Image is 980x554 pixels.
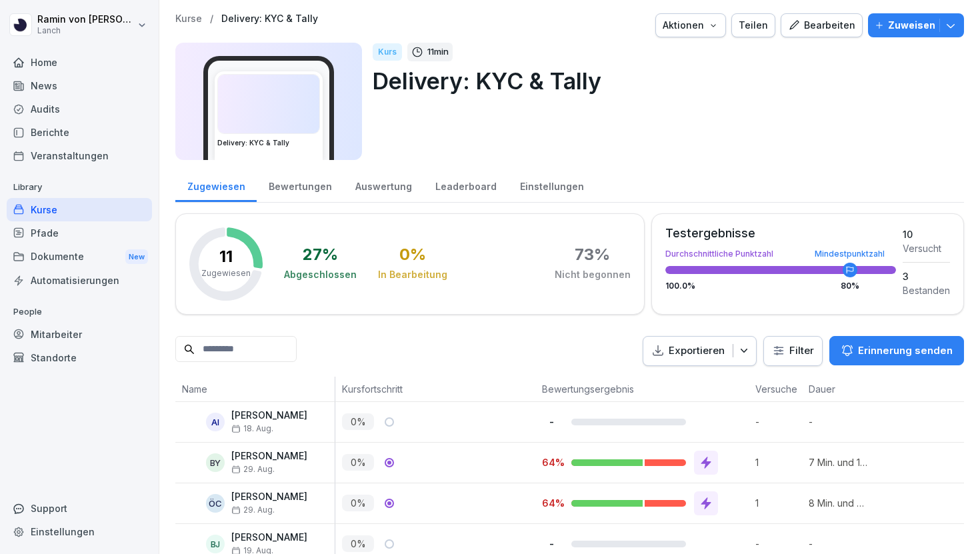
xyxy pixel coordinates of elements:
[399,247,426,263] div: 0 %
[542,497,561,509] p: 64%
[37,14,135,25] p: Ramin von [PERSON_NAME]
[643,336,757,366] button: Exportieren
[231,451,307,462] p: [PERSON_NAME]
[764,337,822,365] button: Filter
[182,382,328,396] p: Name
[7,121,152,144] a: Berichte
[575,247,610,263] div: 73 %
[231,491,307,503] p: [PERSON_NAME]
[427,45,449,59] p: 11 min
[809,455,869,469] p: 7 Min. und 13 Sek.
[7,51,152,74] a: Home
[7,97,152,121] a: Audits
[755,496,802,510] p: 1
[342,413,374,430] p: 0 %
[508,168,595,202] a: Einstellungen
[739,18,768,33] div: Teilen
[665,250,896,258] div: Durchschnittliche Punktzahl
[7,74,152,97] a: News
[175,13,202,25] a: Kurse
[815,250,885,258] div: Mindestpunktzahl
[206,494,225,513] div: ÖC
[201,267,251,279] p: Zugewiesen
[210,13,213,25] p: /
[373,64,953,98] p: Delivery: KYC & Tally
[231,505,275,515] span: 29. Aug.
[284,268,357,281] div: Abgeschlossen
[231,410,307,421] p: [PERSON_NAME]
[542,456,561,469] p: 64%
[809,415,869,429] p: -
[7,245,152,269] a: DokumenteNew
[7,245,152,269] div: Dokumente
[37,26,135,35] p: Lanch
[221,13,318,25] a: Delivery: KYC & Tally
[7,198,152,221] a: Kurse
[655,13,726,37] button: Aktionen
[206,453,225,472] div: BY
[175,168,257,202] a: Zugewiesen
[903,269,950,283] div: 3
[772,344,814,357] div: Filter
[542,537,561,550] p: -
[903,283,950,297] div: Bestanden
[231,532,307,543] p: [PERSON_NAME]
[809,382,862,396] p: Dauer
[219,249,233,265] p: 11
[7,177,152,198] p: Library
[781,13,863,37] button: Bearbeiten
[206,413,225,431] div: AI
[342,382,529,396] p: Kursfortschritt
[755,537,802,551] p: -
[231,424,273,433] span: 18. Aug.
[542,415,561,428] p: -
[755,455,802,469] p: 1
[206,535,225,553] div: BJ
[423,168,508,202] div: Leaderboard
[7,346,152,369] a: Standorte
[7,221,152,245] a: Pfade
[665,282,896,290] div: 100.0 %
[903,241,950,255] div: Versucht
[342,454,374,471] p: 0 %
[755,415,802,429] p: -
[231,465,275,474] span: 29. Aug.
[858,343,953,358] p: Erinnerung senden
[378,268,447,281] div: In Bearbeitung
[888,18,935,33] p: Zuweisen
[7,497,152,520] div: Support
[731,13,775,37] button: Teilen
[342,535,374,552] p: 0 %
[373,43,402,61] div: Kurs
[342,495,374,511] p: 0 %
[663,18,719,33] div: Aktionen
[809,537,869,551] p: -
[217,138,320,148] h3: Delivery: KYC & Tally
[125,249,148,265] div: New
[7,301,152,323] p: People
[303,247,338,263] div: 27 %
[555,268,631,281] div: Nicht begonnen
[542,382,742,396] p: Bewertungsergebnis
[7,520,152,543] a: Einstellungen
[903,227,950,241] div: 10
[665,227,896,239] div: Testergebnisse
[7,323,152,346] a: Mitarbeiter
[669,343,725,359] p: Exportieren
[257,168,343,202] a: Bewertungen
[7,269,152,292] a: Automatisierungen
[343,168,423,202] div: Auswertung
